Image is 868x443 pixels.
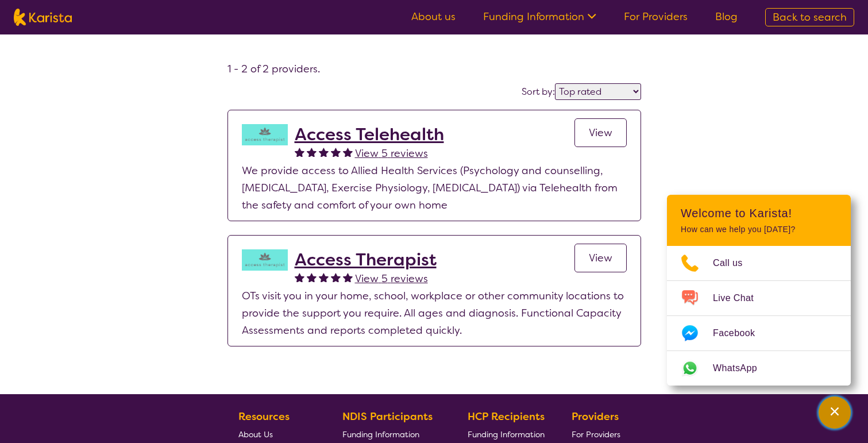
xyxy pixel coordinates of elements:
[773,10,847,24] span: Back to search
[242,162,627,214] p: We provide access to Allied Health Services (Psychology and counselling, [MEDICAL_DATA], Exercise...
[355,145,428,162] a: View 5 reviews
[14,9,72,26] img: Karista logo
[342,429,419,440] span: Funding Information
[819,396,851,429] button: Channel Menu
[238,425,315,443] a: About Us
[681,225,837,234] p: How can we help you [DATE]?
[713,255,757,272] span: Call us
[411,10,456,24] a: About us
[713,290,767,307] span: Live Chat
[319,147,329,157] img: fullstar
[667,246,851,386] ul: Choose channel
[238,410,290,423] b: Resources
[295,147,304,157] img: fullstar
[522,86,555,98] label: Sort by:
[468,429,545,440] span: Funding Information
[765,8,854,26] a: Back to search
[589,251,612,265] span: View
[238,429,273,440] span: About Us
[307,272,317,282] img: fullstar
[681,206,837,220] h2: Welcome to Karista!
[227,62,641,76] h4: 1 - 2 of 2 providers .
[574,244,627,272] a: View
[572,425,625,443] a: For Providers
[355,272,428,286] span: View 5 reviews
[713,325,769,342] span: Facebook
[343,272,353,282] img: fullstar
[342,410,433,423] b: NDIS Participants
[468,425,545,443] a: Funding Information
[483,10,596,24] a: Funding Information
[331,272,341,282] img: fullstar
[319,272,329,282] img: fullstar
[242,287,627,339] p: OTs visit you in your home, school, workplace or other community locations to provide the support...
[572,410,619,423] b: Providers
[342,425,441,443] a: Funding Information
[295,272,304,282] img: fullstar
[295,124,444,145] a: Access Telehealth
[295,249,437,270] a: Access Therapist
[307,147,317,157] img: fullstar
[624,10,688,24] a: For Providers
[572,429,620,440] span: For Providers
[355,270,428,287] a: View 5 reviews
[355,147,428,160] span: View 5 reviews
[468,410,545,423] b: HCP Recipients
[574,118,627,147] a: View
[343,147,353,157] img: fullstar
[667,351,851,386] a: Web link opens in a new tab.
[589,126,612,140] span: View
[242,249,288,271] img: cktbnxwkhfbtgjchyhrl.png
[331,147,341,157] img: fullstar
[713,360,771,377] span: WhatsApp
[667,195,851,386] div: Channel Menu
[715,10,738,24] a: Blog
[242,124,288,145] img: hzy3j6chfzohyvwdpojv.png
